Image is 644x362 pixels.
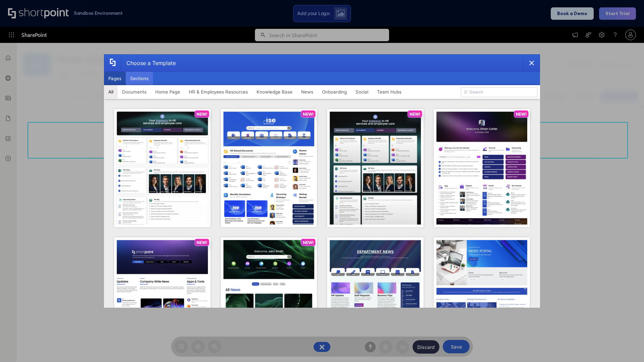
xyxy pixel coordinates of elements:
p: NEW! [197,240,207,245]
p: NEW! [410,112,420,117]
iframe: Chat Widget [610,330,644,362]
button: Knowledge Base [252,85,297,99]
button: News [297,85,318,99]
p: NEW! [303,240,314,245]
button: Team Hubs [373,85,406,99]
button: HR & Employees Resources [184,85,252,99]
p: NEW! [197,112,207,117]
button: All [104,85,118,99]
button: Sections [126,72,153,85]
p: NEW! [516,112,527,117]
input: Search [461,87,537,97]
button: Social [351,85,373,99]
div: template selector [104,54,540,308]
button: Documents [118,85,151,99]
p: NEW! [303,112,314,117]
div: Choose a Template [121,55,176,71]
button: Home Page [151,85,184,99]
button: Onboarding [318,85,351,99]
button: Pages [104,72,126,85]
